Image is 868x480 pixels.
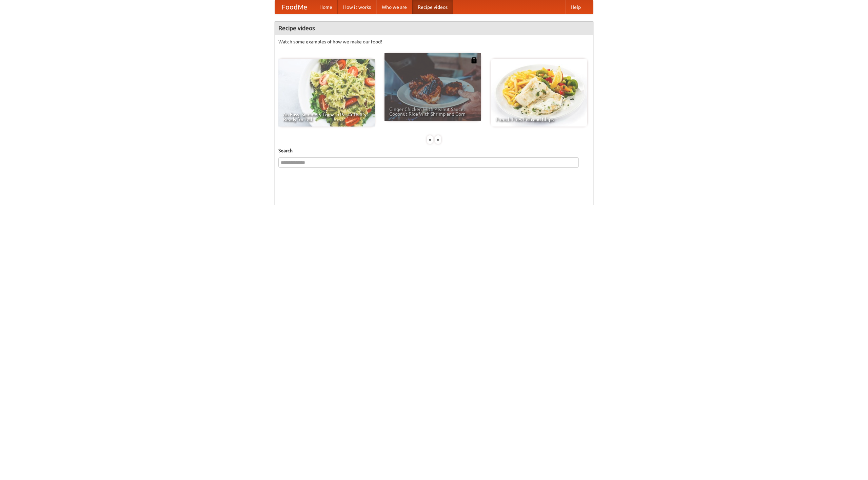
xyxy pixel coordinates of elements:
[471,57,477,63] img: 483408.png
[376,0,412,14] a: Who we are
[412,0,453,14] a: Recipe videos
[338,0,376,14] a: How it works
[275,21,593,35] h4: Recipe videos
[565,0,586,14] a: Help
[278,59,375,127] a: An Easy, Summery Tomato Pasta That's Ready for Fall
[435,135,441,144] div: »
[278,38,590,45] p: Watch some examples of how we make our food!
[283,112,370,122] span: An Easy, Summery Tomato Pasta That's Ready for Fall
[496,117,583,122] span: French Fries Fish and Chips
[427,135,433,144] div: «
[278,147,590,154] h5: Search
[314,0,338,14] a: Home
[275,0,314,14] a: FoodMe
[491,59,587,127] a: French Fries Fish and Chips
